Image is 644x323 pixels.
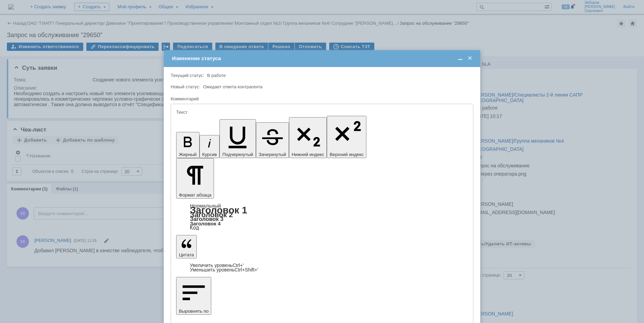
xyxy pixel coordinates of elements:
[176,132,200,158] button: Жирный
[259,152,286,157] span: Зачеркнутый
[179,192,211,198] span: Формат абзаца
[190,216,223,222] a: Заголовок 3
[457,55,464,62] span: Свернуть (Ctrl + M)
[176,158,214,199] button: Формат абзаца
[256,122,289,158] button: Зачеркнутый
[190,267,258,272] a: Decrease
[203,84,262,89] span: Ожидает ответа контрагента
[176,235,197,258] button: Цитата
[190,211,233,219] a: Заголовок 2
[171,84,200,89] label: Новый статус:
[179,252,194,257] span: Цитата
[171,73,204,78] label: Текущий статус:
[179,309,208,314] span: Выровнять по
[233,263,244,268] span: Ctrl+'
[222,152,253,157] span: Подчеркнутый
[190,205,247,215] a: Заголовок 1
[190,225,199,231] a: Код
[200,135,220,158] button: Курсив
[179,152,197,157] span: Жирный
[176,277,211,315] button: Выровнять по
[202,152,217,157] span: Курсив
[176,263,468,272] div: Цитата
[292,152,324,157] span: Нижний индекс
[176,110,466,114] div: Текст
[330,152,364,157] span: Верхний индекс
[466,55,473,62] span: Закрыть
[289,117,327,158] button: Нижний индекс
[190,263,244,268] a: Increase
[327,116,366,158] button: Верхний индекс
[171,96,472,102] div: Комментарий
[207,73,226,78] span: В работе
[235,267,258,272] span: Ctrl+Shift+'
[190,203,221,209] a: Нормальный
[219,119,256,158] button: Подчеркнутый
[176,203,468,230] div: Формат абзаца
[190,221,221,226] a: Заголовок 4
[172,55,473,62] div: Изменение статуса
